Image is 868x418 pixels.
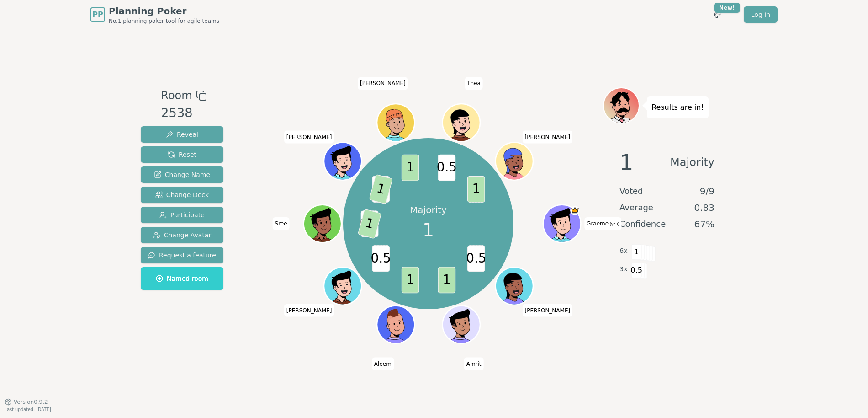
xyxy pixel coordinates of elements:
div: 2538 [161,104,206,123]
span: Reset [168,150,196,159]
a: Log in [744,6,778,23]
span: 0.83 [694,201,715,214]
span: 1 [401,154,419,181]
span: Change Avatar [153,230,212,240]
span: Click to change your name [465,77,483,90]
span: Click to change your name [284,131,334,144]
span: 1 [467,176,485,202]
span: 0.5 [372,245,390,272]
button: Participate [141,207,223,223]
span: Confidence [619,218,666,230]
span: Version 0.9.2 [14,398,48,406]
span: Reveal [166,130,198,139]
span: Click to change your name [584,217,622,230]
button: Version0.9.2 [5,398,48,406]
button: Reset [141,146,223,163]
span: Change Deck [155,190,209,199]
a: PPPlanning PokerNo.1 planning poker tool for agile teams [90,5,219,25]
span: 1 [357,209,381,239]
span: 1 [369,174,392,204]
span: Request a feature [148,251,216,260]
span: Click to change your name [273,217,290,230]
span: 6 x [619,246,628,256]
p: Majority [410,204,447,216]
span: 1 [631,244,642,260]
button: Change Avatar [141,227,223,243]
div: New! [714,3,740,13]
span: 1 [423,216,434,244]
span: 0.5 [467,245,485,272]
span: (you) [609,222,619,226]
button: Reveal [141,126,223,143]
span: 67 % [694,218,715,230]
span: Average [619,201,653,214]
span: Participate [159,210,205,220]
span: Last updated: [DATE] [5,407,51,412]
button: New! [709,6,725,23]
span: PP [92,9,103,20]
button: Request a feature [141,247,223,263]
p: Results are in! [651,101,704,114]
span: Click to change your name [522,131,572,144]
span: Graeme is the host [570,206,580,215]
span: Majority [670,151,715,173]
span: 1 [619,151,634,173]
button: Change Deck [141,187,223,203]
span: 3 x [619,264,628,274]
span: Click to change your name [522,304,572,317]
span: 1 [438,267,455,293]
span: 0.5 [631,263,642,278]
button: Click to change your avatar [544,206,579,241]
span: Change Name [154,170,210,179]
span: Click to change your name [358,77,408,90]
span: Voted [619,185,643,198]
span: Click to change your name [372,358,394,370]
span: Planning Poker [109,5,219,17]
span: Click to change your name [464,358,484,370]
span: No.1 planning poker tool for agile teams [109,17,219,25]
button: Named room [141,267,223,290]
span: Named room [156,274,208,283]
span: Room [161,87,192,104]
span: Click to change your name [284,304,334,317]
span: 9 / 9 [700,185,715,198]
button: Change Name [141,166,223,183]
span: 0.5 [438,154,455,181]
span: 1 [401,267,419,293]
